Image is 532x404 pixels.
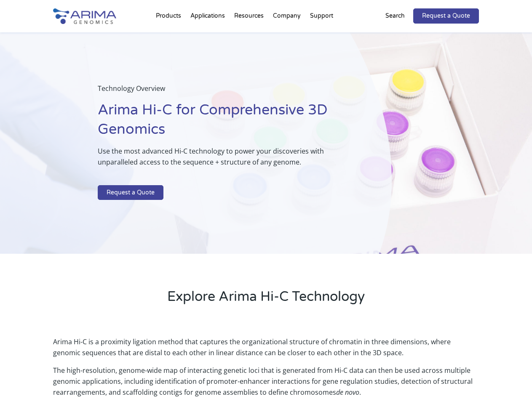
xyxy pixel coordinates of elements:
a: Request a Quote [98,185,163,200]
p: Technology Overview [98,83,349,101]
a: Request a Quote [413,8,479,24]
img: Arima-Genomics-logo [53,8,116,24]
i: de novo [336,388,359,397]
p: Use the most advanced Hi-C technology to power your discoveries with unparalleled access to the s... [98,146,349,174]
p: Search [385,11,405,21]
h1: Arima Hi-C for Comprehensive 3D Genomics [98,101,349,146]
h2: Explore Arima Hi-C Technology [53,287,479,313]
p: Arima Hi-C is a proximity ligation method that captures the organizational structure of chromatin... [53,336,479,365]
